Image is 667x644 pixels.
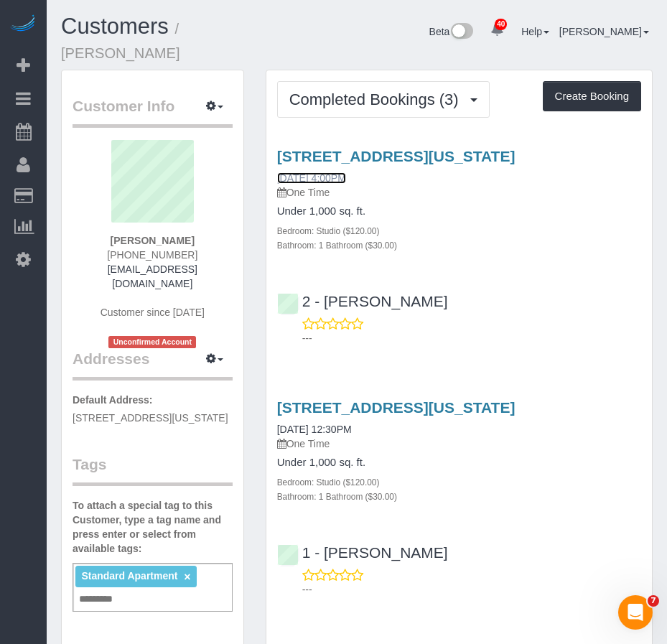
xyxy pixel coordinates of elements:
[559,26,649,37] a: [PERSON_NAME]
[277,148,516,164] a: [STREET_ADDRESS][US_STATE]
[277,205,641,218] h4: Under 1,000 sq. ft.
[289,90,466,108] span: Completed Bookings (3)
[73,412,228,424] span: [STREET_ADDRESS][US_STATE]
[521,26,549,37] a: Help
[108,263,197,289] a: [EMAIL_ADDRESS][DOMAIN_NAME]
[73,498,233,556] label: To attach a special tag to this Customer, type a tag name and press enter or select from availabl...
[277,185,641,200] p: One Time
[277,81,490,118] button: Completed Bookings (3)
[429,26,474,37] a: Beta
[277,544,448,561] a: 1 - [PERSON_NAME]
[101,307,205,318] span: Customer since [DATE]
[81,570,177,582] span: Standard Apartment
[73,454,233,486] legend: Tags
[107,249,197,261] span: [PHONE_NUMBER]
[61,14,169,39] a: Customers
[277,399,516,416] a: [STREET_ADDRESS][US_STATE]
[73,393,153,407] label: Default Address:
[302,331,641,345] p: ---
[618,595,653,630] iframe: Intercom live chat
[648,595,659,607] span: 7
[302,582,641,597] p: ---
[277,293,448,309] a: 2 - [PERSON_NAME]
[277,241,397,251] small: Bathroom: 1 Bathroom ($30.00)
[277,477,380,487] small: Bedroom: Studio ($120.00)
[277,226,380,236] small: Bedroom: Studio ($120.00)
[277,492,397,502] small: Bathroom: 1 Bathroom ($30.00)
[184,571,190,583] a: ×
[9,14,37,34] img: Automaid Logo
[277,457,641,469] h4: Under 1,000 sq. ft.
[483,14,511,46] a: 40
[111,235,195,246] strong: [PERSON_NAME]
[277,424,352,435] a: [DATE] 12:30PM
[543,81,641,111] button: Create Booking
[108,336,196,348] span: Unconfirmed Account
[277,172,346,184] a: [DATE] 4:00PM
[495,19,507,30] span: 40
[73,95,233,128] legend: Customer Info
[277,437,641,451] p: One Time
[449,23,473,42] img: New interface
